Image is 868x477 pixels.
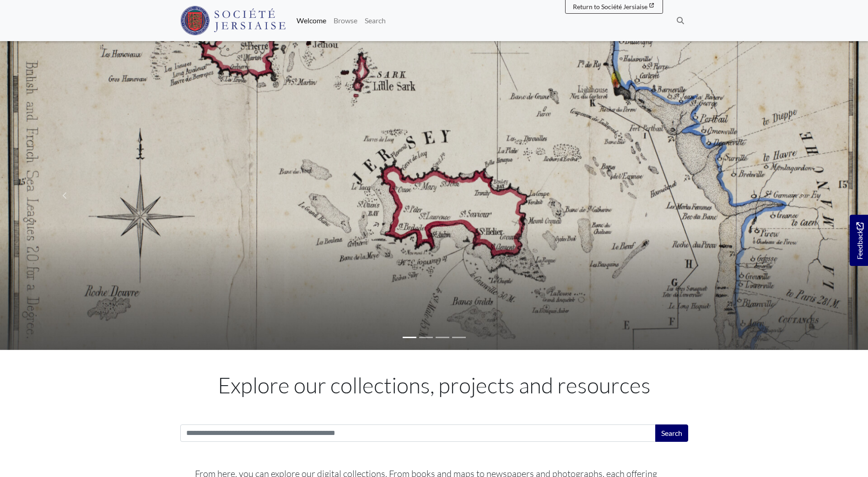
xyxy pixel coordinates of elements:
[293,11,330,30] a: Welcome
[738,41,868,350] a: Move to next slideshow image
[180,4,286,37] a: Société Jersiaise logo
[180,6,286,35] img: Société Jersiaise
[655,424,688,442] button: Search
[361,11,389,30] a: Search
[180,372,688,398] h1: Explore our collections, projects and resources
[573,3,647,11] span: Return to Société Jersiaise
[180,424,656,442] input: Search this collection...
[330,11,361,30] a: Browse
